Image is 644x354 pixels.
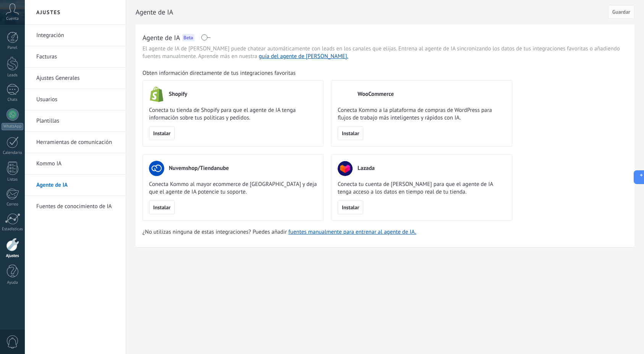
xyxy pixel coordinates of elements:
[36,175,118,196] a: Agente de IA
[36,132,118,153] a: Herramientas de comunicación
[36,110,118,132] a: Plantillas
[338,126,363,140] button: Instalar
[259,53,348,60] a: guía del agente de [PERSON_NAME].
[25,110,126,132] li: Plantillas
[6,16,19,21] span: Cuenta
[169,165,229,172] span: Nuvemshop/Tiendanube
[2,150,24,155] div: Calendario
[2,45,24,50] div: Panel
[338,181,506,196] span: Conecta tu cuenta de [PERSON_NAME] para que el agente de IA tenga acceso a los datos en tiempo re...
[25,153,126,175] li: Kommo IA
[169,91,187,98] span: Shopify
[2,280,24,285] div: Ayuda
[136,5,608,20] h2: Agente de IA
[2,202,24,207] div: Correo
[36,25,118,46] a: Integración
[149,200,175,214] button: Instalar
[142,33,180,42] h2: Agente de IA
[149,181,317,196] span: Conecta Kommo al mayor ecommerce de [GEOGRAPHIC_DATA] y deja que el agente de IA potencie tu sopo...
[358,165,375,172] span: Lazada
[2,227,24,232] div: Estadísticas
[25,68,126,89] li: Ajustes Generales
[2,97,24,102] div: Chats
[2,123,23,130] div: WhatsApp
[2,177,24,182] div: Listas
[608,5,634,19] button: Guardar
[182,34,194,41] div: Beta
[36,89,118,110] a: Usuarios
[288,228,416,236] a: fuentes manualmente para entrenar al agente de IA.
[338,200,363,214] button: Instalar
[36,68,118,89] a: Ajustes Generales
[149,107,317,122] span: Conecta tu tienda de Shopify para que el agente de IA tenga información sobre tus políticas y ped...
[142,228,288,236] span: ¿No utilizas ninguna de estas integraciones? Puedes añadir
[2,73,24,78] div: Leads
[25,25,126,46] li: Integración
[342,205,359,210] span: Instalar
[149,126,175,140] button: Instalar
[153,131,170,136] span: Instalar
[25,46,126,68] li: Facturas
[142,70,296,77] span: Obten información directamente de tus integraciones favoritas
[36,46,118,68] a: Facturas
[142,45,628,60] span: El agente de IA de [PERSON_NAME] puede chatear automáticamente con leads en los canales que elija...
[36,196,118,217] a: Fuentes de conocimiento de IA
[25,175,126,196] li: Agente de IA
[36,153,118,175] a: Kommo IA
[612,9,630,15] span: Guardar
[2,254,24,259] div: Ajustes
[25,132,126,153] li: Herramientas de comunicación
[25,89,126,110] li: Usuarios
[342,131,359,136] span: Instalar
[25,196,126,217] li: Fuentes de conocimiento de IA
[338,107,506,122] span: Conecta Kommo a la plataforma de compras de WordPress para flujos de trabajo más inteligentes y r...
[153,205,170,210] span: Instalar
[358,91,394,98] span: WooCommerce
